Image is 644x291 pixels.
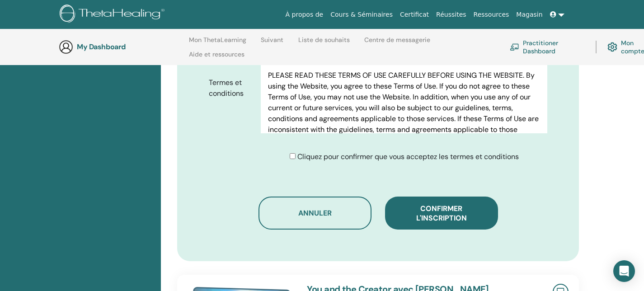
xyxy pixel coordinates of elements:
a: Liste de souhaits [298,36,350,51]
label: Termes et conditions [202,74,261,102]
a: À propos de [282,6,327,23]
a: Magasin [512,6,546,23]
a: Mon ThetaLearning [189,36,246,51]
img: chalkboard-teacher.svg [510,43,519,51]
p: PLEASE READ THESE TERMS OF USE CAREFULLY BEFORE USING THE WEBSITE. By using the Website, you agre... [268,70,540,146]
a: Ressources [470,6,513,23]
a: Certificat [396,6,432,23]
span: Cliquez pour confirmer que vous acceptez les termes et conditions [297,152,519,161]
img: generic-user-icon.jpg [59,40,73,54]
button: Confirmer l'inscription [385,197,498,230]
a: Réussites [432,6,470,23]
h3: Terms of Use [268,50,540,66]
span: Annuler [298,208,332,218]
div: Open Intercom Messenger [613,260,635,282]
a: Aide et ressources [189,51,244,65]
span: Confirmer l'inscription [416,204,467,223]
a: Cours & Séminaires [327,6,396,23]
img: cog.svg [607,40,617,54]
button: Annuler [259,197,371,230]
img: logo.png [60,5,168,25]
a: Centre de messagerie [364,36,430,51]
h3: My Dashboard [77,42,167,51]
a: Suivant [261,36,283,51]
a: Practitioner Dashboard [510,37,585,57]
